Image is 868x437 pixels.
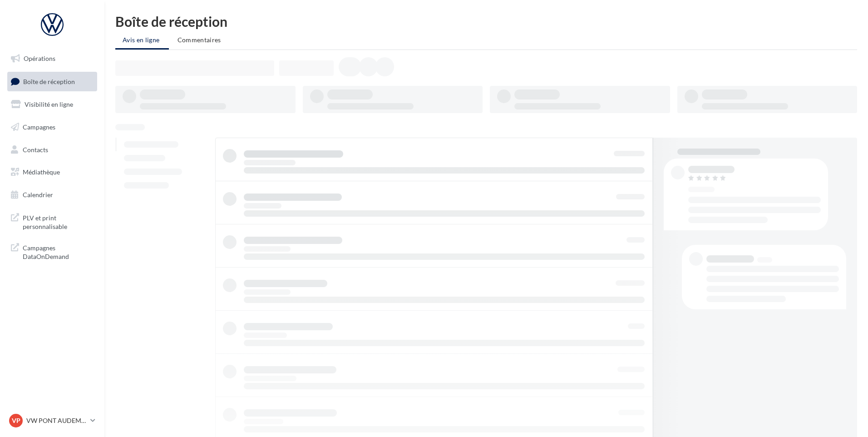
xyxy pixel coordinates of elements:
[23,212,94,231] span: PLV et print personnalisable
[23,77,75,85] span: Boîte de réception
[23,145,48,153] span: Contacts
[23,242,94,261] span: Campagnes DataOnDemand
[5,163,99,182] a: Médiathèque
[115,15,857,28] div: Boîte de réception
[26,416,87,425] p: VW PONT AUDEMER
[178,36,221,44] span: Commentaires
[23,191,53,199] span: Calendrier
[5,95,99,114] a: Visibilité en ligne
[23,168,60,176] span: Médiathèque
[5,185,99,204] a: Calendrier
[12,416,20,425] span: VP
[5,72,99,91] a: Boîte de réception
[23,123,55,131] span: Campagnes
[25,100,73,108] span: Visibilité en ligne
[5,238,99,265] a: Campagnes DataOnDemand
[5,118,99,137] a: Campagnes
[24,55,55,62] span: Opérations
[5,208,99,235] a: PLV et print personnalisable
[7,412,97,429] a: VP VW PONT AUDEMER
[5,49,99,68] a: Opérations
[5,140,99,159] a: Contacts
